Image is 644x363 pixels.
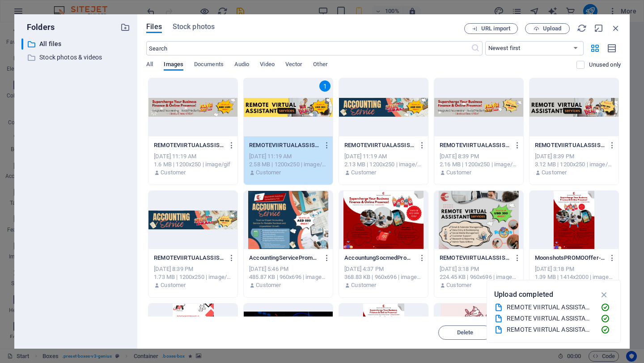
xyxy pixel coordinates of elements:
i: Reload [577,23,587,33]
div: REMOTE VIIRTUAL ASSISTANCE.gif [507,302,593,312]
div: 1.39 MB | 1414x2000 | image/png [535,273,613,281]
span: Documents [194,59,224,72]
span: Vector [285,59,303,72]
div: REMOTE VIIRTUAL ASSISTANCE (1).gif [507,325,593,335]
p: Customer [256,169,281,177]
span: Other [313,59,327,72]
p: Customer [161,281,186,289]
div: 2.58 MB | 1200x250 | image/gif [249,160,327,169]
div: 368.83 KB | 960x696 | image/gif [344,273,423,281]
div: [DATE] 5:46 PM [249,265,327,273]
div: 485.87 KB | 960x696 | image/gif [249,273,327,281]
p: Customer [542,169,567,177]
div: [DATE] 8:39 PM [535,152,613,160]
div: [DATE] 4:37 PM [344,265,423,273]
span: Video [260,59,274,72]
p: Customer [351,281,376,289]
div: 1.73 MB | 1200x250 | image/gif [154,273,232,281]
p: REMOTEVIIRTUALASSISTANCE2-3xYycSBAulP6YucOXC9cug.gif [535,141,605,149]
p: Customer [161,169,186,177]
div: [DATE] 8:39 PM [154,265,232,273]
button: Upload [525,23,570,34]
i: Create new folder [120,22,130,32]
p: REMOTEVIIRTUALASSISTANCE-B58oD61oiicURqei6aW1EQ.gif [154,254,224,262]
p: Customer [446,281,471,289]
div: [DATE] 8:39 PM [440,152,518,160]
span: All [146,59,153,72]
p: AccountungSocmedPromo-kUKg-ENcVHsJ8uvlyWi6nw.gif [344,254,414,262]
div: 3.12 MB | 1200x250 | image/gif [535,160,613,169]
p: REMOTEVIIRTUALASSISTANCE-CVvFHRU0Lp3wxlFrMz6h2w.gif [344,141,414,149]
div: [DATE] 3:18 PM [535,265,613,273]
i: Minimize [594,23,604,33]
input: Search [146,41,470,55]
span: Delete [457,330,474,335]
button: URL import [464,23,518,34]
div: [DATE] 11:19 AM [344,152,423,160]
div: REMOTE VIIRTUAL ASSISTANCE (2).gif [507,313,593,324]
p: REMOTEVIIRTUALASSISTANCE1-ymWhXoYQqrZjYBgoomyLpg.gif [440,141,509,149]
i: Close [611,23,621,33]
div: 1.6 MB | 1200x250 | image/gif [154,160,232,169]
div: 2.13 MB | 1200x250 | image/gif [344,160,423,169]
div: [DATE] 3:18 PM [440,265,518,273]
p: Folders [21,21,55,33]
p: AccountingServicePromo-0AYIu8P26PTunUQqS7CKfg.gif [249,254,319,262]
p: REMOTEVIIRTUALASSISTANCE1-iznFWZIDOzUxErgrcnaoQg.gif [154,141,224,149]
p: All files [39,39,114,49]
p: REMOTEVIIRTUALASSISTANCE-TCLqUmVswOIOZvIiM4hPeA.gif [440,254,509,262]
p: Stock photos & videos [39,52,114,63]
div: Stock photos & videos [21,52,130,63]
span: URL import [481,26,510,31]
p: Customer [351,169,376,177]
div: [DATE] 11:19 AM [154,152,232,160]
span: Upload [543,26,561,31]
span: Stock photos [173,21,215,32]
div: ​ [21,38,23,50]
p: MoonshotsPROMOOffer-aOs3gce1r3NlYQN2mrcXNg.png [535,254,605,262]
button: Delete [438,325,492,340]
p: Customer [446,169,471,177]
p: Customer [256,281,281,289]
div: 224.45 KB | 960x696 | image/gif [440,273,518,281]
span: Audio [234,59,249,72]
span: Images [164,59,183,72]
p: Upload completed [494,289,553,300]
div: 1 [319,80,330,92]
p: Displays only files that are not in use on the website. Files added during this session can still... [589,61,621,69]
span: Files [146,21,162,32]
p: REMOTEVIIRTUALASSISTANCE2-z3DN8KUNOY68Nb5uhdAHNQ.gif [249,141,319,149]
div: [DATE] 11:19 AM [249,152,327,160]
div: 2.16 MB | 1200x250 | image/gif [440,160,518,169]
